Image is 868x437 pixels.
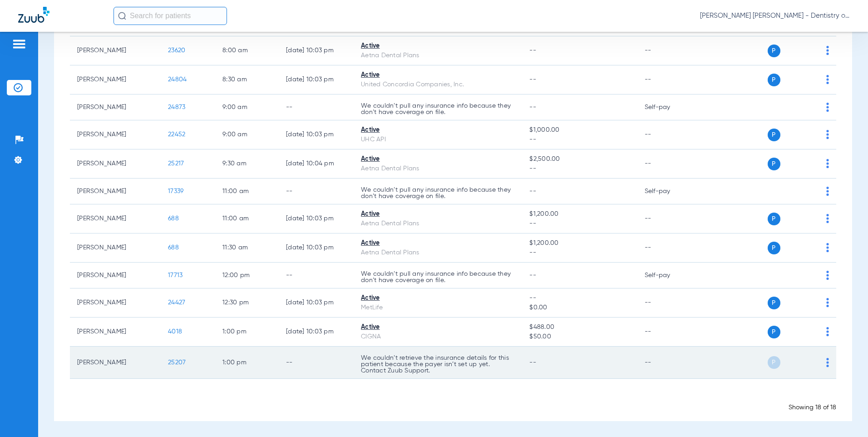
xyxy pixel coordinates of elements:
td: 9:30 AM [215,149,279,179]
td: -- [637,149,699,179]
span: 23620 [168,47,185,54]
p: We couldn’t retrieve the insurance details for this patient because the payer isn’t set up yet. C... [361,355,515,374]
td: [PERSON_NAME] [70,65,161,94]
td: -- [637,233,699,263]
span: $2,500.00 [529,154,630,164]
td: -- [637,288,699,318]
div: CIGNA [361,332,515,342]
div: MetLife [361,303,515,313]
td: [DATE] 10:03 PM [279,65,354,94]
td: Self-pay [637,179,699,204]
td: [PERSON_NAME] [70,263,161,288]
span: 4018 [168,328,182,335]
img: group-dot-blue.svg [826,243,829,252]
td: [PERSON_NAME] [70,347,161,379]
img: group-dot-blue.svg [826,327,829,336]
div: Active [361,293,515,303]
span: -- [529,272,536,278]
td: 12:30 PM [215,288,279,318]
td: [DATE] 10:03 PM [279,318,354,347]
td: [PERSON_NAME] [70,149,161,179]
span: -- [529,248,630,258]
p: We couldn’t pull any insurance info because they don’t have coverage on file. [361,187,515,199]
span: P [768,242,780,254]
td: [DATE] 10:03 PM [279,120,354,149]
span: -- [529,104,536,110]
div: Active [361,209,515,219]
div: UHC API [361,135,515,144]
td: Self-pay [637,263,699,288]
td: [DATE] 10:03 PM [279,204,354,233]
td: 1:00 PM [215,318,279,347]
span: -- [529,164,630,174]
span: P [768,297,780,309]
div: Active [361,125,515,135]
td: 8:30 AM [215,65,279,94]
td: [DATE] 10:04 PM [279,149,354,179]
td: [PERSON_NAME] [70,288,161,318]
div: Aetna Dental Plans [361,164,515,174]
td: -- [637,204,699,233]
span: 24427 [168,299,185,306]
td: 12:00 PM [215,263,279,288]
span: 17713 [168,272,182,278]
span: P [768,74,780,86]
td: [PERSON_NAME] [70,94,161,120]
td: -- [279,179,354,204]
span: -- [529,188,536,194]
span: 25207 [168,359,186,366]
div: Aetna Dental Plans [361,51,515,60]
td: 9:00 AM [215,120,279,149]
td: -- [279,94,354,120]
span: -- [529,47,536,54]
td: -- [637,318,699,347]
span: P [768,356,780,369]
img: hamburger-icon [12,39,26,50]
div: Active [361,70,515,80]
span: 24873 [168,104,185,110]
span: P [768,158,780,170]
div: Active [361,154,515,164]
td: [PERSON_NAME] [70,179,161,204]
span: 17339 [168,188,183,194]
img: group-dot-blue.svg [826,159,829,168]
img: group-dot-blue.svg [826,271,829,280]
img: group-dot-blue.svg [826,75,829,84]
td: [DATE] 10:03 PM [279,36,354,65]
td: 11:00 AM [215,179,279,204]
img: Zuub Logo [18,7,49,23]
td: [PERSON_NAME] [70,120,161,149]
td: -- [279,347,354,379]
td: -- [637,36,699,65]
span: $0.00 [529,303,630,313]
span: P [768,129,780,141]
div: Active [361,238,515,248]
span: -- [529,293,630,303]
span: -- [529,359,536,366]
span: Showing 18 of 18 [789,404,836,411]
span: -- [529,135,630,144]
span: P [768,213,780,225]
input: Search for patients [113,7,227,25]
img: Search Icon [118,12,126,20]
span: 24804 [168,76,187,83]
img: group-dot-blue.svg [826,46,829,55]
td: 9:00 AM [215,94,279,120]
img: group-dot-blue.svg [826,130,829,139]
td: -- [637,347,699,379]
p: We couldn’t pull any insurance info because they don’t have coverage on file. [361,103,515,115]
div: Active [361,323,515,332]
img: group-dot-blue.svg [826,187,829,196]
span: -- [529,76,536,83]
td: 11:30 AM [215,233,279,263]
td: 1:00 PM [215,347,279,379]
td: -- [279,263,354,288]
img: group-dot-blue.svg [826,298,829,307]
span: $50.00 [529,332,630,342]
td: -- [637,65,699,94]
td: 11:00 AM [215,204,279,233]
td: [PERSON_NAME] [70,204,161,233]
td: [PERSON_NAME] [70,233,161,263]
div: Active [361,41,515,51]
img: group-dot-blue.svg [826,358,829,367]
